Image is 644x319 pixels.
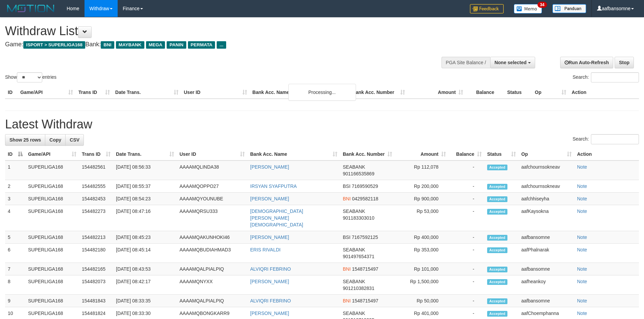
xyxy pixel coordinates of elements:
[5,180,25,193] td: 2
[577,279,587,284] a: Note
[113,193,177,205] td: [DATE] 08:54:23
[25,161,79,180] td: SUPERLIGA168
[113,231,177,244] td: [DATE] 08:45:23
[116,41,144,49] span: MAYBANK
[5,231,25,244] td: 5
[113,295,177,307] td: [DATE] 08:33:35
[519,148,574,161] th: Op: activate to sort column ascending
[25,244,79,263] td: SUPERLIGA168
[487,209,507,215] span: Accepted
[65,134,84,146] a: CSV
[5,41,423,48] h4: Game: Bank:
[177,263,247,275] td: AAAAMQALPIALPIQ
[504,86,532,99] th: Status
[577,196,587,201] a: Note
[343,215,374,221] span: Copy 901183303010 to clipboard
[343,247,365,252] span: SEABANK
[250,86,350,99] th: Bank Acc. Name
[573,134,639,144] label: Search:
[250,247,281,252] a: ERIS RIVALDI
[487,235,507,241] span: Accepted
[519,275,574,295] td: aafheankoy
[343,298,351,303] span: BNI
[519,180,574,193] td: aafchournsokneav
[519,231,574,244] td: aafbansomne
[352,183,378,189] span: Copy 7169590529 to clipboard
[487,165,507,170] span: Accepted
[395,180,449,193] td: Rp 200,000
[5,24,423,38] h1: Withdraw List
[395,295,449,307] td: Rp 50,000
[25,205,79,231] td: SUPERLIGA168
[343,266,351,272] span: BNI
[395,193,449,205] td: Rp 900,000
[101,41,114,49] span: BNI
[449,205,484,231] td: -
[495,60,527,65] span: None selected
[113,205,177,231] td: [DATE] 08:47:16
[113,263,177,275] td: [DATE] 08:43:53
[343,279,365,284] span: SEABANK
[79,180,113,193] td: 154482555
[25,148,79,161] th: Game/API: activate to sort column ascending
[343,164,365,170] span: SEABANK
[352,298,378,303] span: Copy 1548715497 to clipboard
[532,86,569,99] th: Op
[395,263,449,275] td: Rp 101,000
[25,193,79,205] td: SUPERLIGA168
[79,295,113,307] td: 154481843
[470,4,504,14] img: Feedback.jpg
[250,279,289,284] a: [PERSON_NAME]
[577,208,587,214] a: Note
[177,161,247,180] td: AAAAMQLINDA38
[113,148,177,161] th: Date Trans.: activate to sort column ascending
[343,235,351,240] span: BSI
[79,161,113,180] td: 154482561
[442,57,490,68] div: PGA Site Balance /
[519,193,574,205] td: aafchhiseyha
[23,41,85,49] span: ISPORT > SUPERLIGA168
[574,148,639,161] th: Action
[484,148,519,161] th: Status: activate to sort column ascending
[79,148,113,161] th: Trans ID: activate to sort column ascending
[79,275,113,295] td: 154482073
[25,180,79,193] td: SUPERLIGA168
[487,279,507,285] span: Accepted
[487,247,507,253] span: Accepted
[188,41,215,49] span: PERMATA
[217,41,226,49] span: ...
[350,86,408,99] th: Bank Acc. Number
[449,295,484,307] td: -
[577,183,587,189] a: Note
[352,266,378,272] span: Copy 1548715497 to clipboard
[343,196,351,201] span: BNI
[177,295,247,307] td: AAAAMQALPIALPIQ
[343,208,365,214] span: SEABANK
[167,41,186,49] span: PANIN
[25,231,79,244] td: SUPERLIGA168
[181,86,250,99] th: User ID
[449,263,484,275] td: -
[560,57,613,68] a: Run Auto-Refresh
[9,137,41,143] span: Show 25 rows
[487,184,507,190] span: Accepted
[395,244,449,263] td: Rp 353,000
[177,205,247,231] td: AAAAMQRSU333
[519,244,574,263] td: aafPhalnarak
[449,161,484,180] td: -
[113,161,177,180] td: [DATE] 08:56:33
[343,254,374,259] span: Copy 901497654371 to clipboard
[340,148,395,161] th: Bank Acc. Number: activate to sort column ascending
[449,244,484,263] td: -
[449,275,484,295] td: -
[79,263,113,275] td: 154482165
[250,196,289,201] a: [PERSON_NAME]
[5,72,56,82] label: Show entries
[343,311,365,316] span: SEABANK
[615,57,634,68] a: Stop
[76,86,113,99] th: Trans ID
[577,311,587,316] a: Note
[5,134,45,146] a: Show 25 rows
[577,247,587,252] a: Note
[487,267,507,272] span: Accepted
